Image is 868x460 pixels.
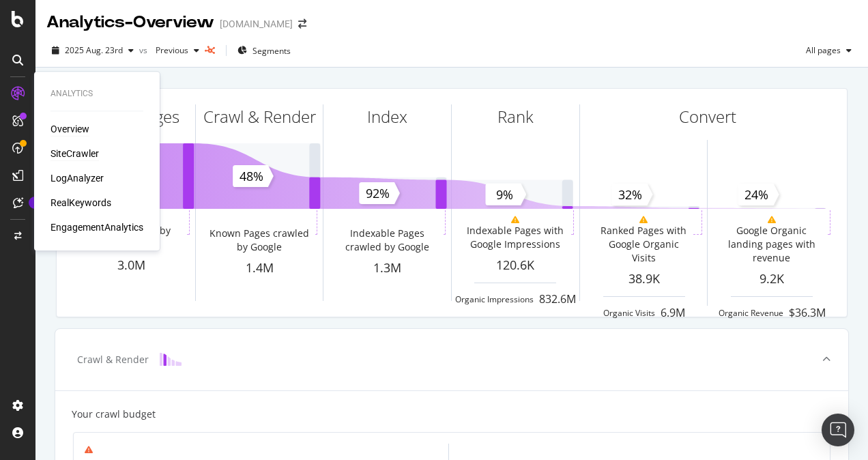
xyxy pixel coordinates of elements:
button: Segments [232,40,296,61]
a: SiteCrawler [50,147,99,160]
div: 120.6K [452,257,579,274]
button: All pages [800,40,857,61]
span: All pages [800,44,841,56]
a: EngagementAnalytics [50,220,143,234]
div: [DOMAIN_NAME] [220,17,293,31]
div: 832.6M [539,291,576,307]
span: vs [139,44,150,56]
div: Open Intercom Messenger [822,414,854,446]
button: 2025 Aug. 23rd [46,40,139,61]
a: RealKeywords [50,196,111,210]
div: Crawl & Render [203,105,316,128]
div: Analytics - Overview [46,11,214,34]
span: 2025 Aug. 23rd [65,44,123,56]
div: 1.4M [196,259,323,277]
div: arrow-right-arrow-left [298,19,306,29]
div: Crawl & Render [77,353,149,366]
div: 1.3M [323,259,451,277]
div: Your crawl budget [72,407,156,421]
div: Index [367,105,407,128]
button: Previous [150,40,205,61]
span: Previous [150,44,188,56]
div: Indexable Pages with Google Impressions [461,224,568,251]
a: Overview [50,122,89,136]
img: block-icon [160,353,182,366]
div: Tooltip anchor [29,197,41,209]
div: Organic Impressions [455,293,534,305]
span: Segments [252,45,291,57]
div: Rank [497,105,534,128]
div: 3.0M [68,257,195,274]
div: Analytics [50,88,143,100]
div: Known Pages crawled by Google [205,227,313,254]
div: Indexable Pages crawled by Google [334,227,441,254]
a: LogAnalyzer [50,171,104,185]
